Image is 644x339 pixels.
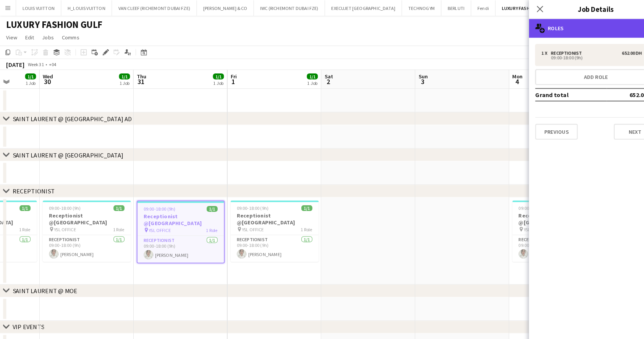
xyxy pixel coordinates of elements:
span: YSL OFFICE [509,220,531,226]
td: Grand total [520,86,590,98]
span: Mon [498,71,508,78]
div: 09:00-18:00 (9h) [526,54,624,58]
div: 1 Job [207,78,217,84]
app-job-card: 09:00-18:00 (9h)1/1Receptionist @[GEOGRAPHIC_DATA] YSL OFFICE1 RoleReceptionist1/109:00-18:00 (9h... [224,195,310,255]
span: 1/1 [110,200,121,205]
div: Roles [514,18,644,37]
span: Wed [42,71,52,78]
span: 1/1 [116,71,126,77]
button: Add role [520,67,638,83]
span: YSL OFFICE [145,221,166,227]
span: 09:00-18:00 (9h) [48,200,79,205]
div: +04 [47,60,55,65]
span: Jobs [41,33,52,40]
span: Week 31 [25,60,44,65]
div: 1 Job [299,78,309,84]
button: H_LOUIS VUITTON [60,0,109,15]
button: BERLUTI [429,0,458,15]
div: 652.00 DH [605,49,624,54]
span: 09:00-18:00 (9h) [504,200,535,205]
span: 1 Role [201,221,212,227]
button: [PERSON_NAME] & CO [191,0,247,15]
span: 30 [40,75,52,84]
span: 1/1 [207,71,218,77]
button: Previous [520,120,561,136]
span: 1/1 [19,200,30,205]
app-job-card: 09:00-18:00 (9h)1/1Receptionist @[GEOGRAPHIC_DATA] YSL OFFICE1 RoleReceptionist1/109:00-18:00 (9h... [133,195,218,256]
button: EXECUJET [GEOGRAPHIC_DATA] [316,0,391,15]
span: Comms [60,33,77,40]
div: 1 x [526,49,536,54]
div: Receptionist [536,49,569,54]
button: LOUIS VUITTON [16,0,60,15]
div: 1 Job [25,78,35,84]
app-job-card: 09:00-18:00 (9h)1/1Receptionist @[GEOGRAPHIC_DATA] YSL OFFICE1 RoleReceptionist1/109:00-18:00 (9h... [498,195,584,255]
span: Fri [224,71,230,78]
span: 2 [314,75,324,84]
span: 1/1 [298,71,309,77]
span: YSL OFFICE [53,220,74,226]
span: 1/1 [24,71,35,77]
div: SAINT LAURENT @ [GEOGRAPHIC_DATA] AD [12,112,128,119]
a: Comms [57,31,80,41]
div: RECEPTIONIST [12,182,53,190]
button: IWC (RICHEMONT DUBAI FZE) [247,0,316,15]
button: Next [597,120,638,136]
div: SAINT LAURENT @ MOE [12,279,75,286]
span: 31 [132,75,142,84]
td: 652.00 DH [590,86,638,98]
span: 09:00-18:00 (9h) [140,200,171,206]
app-card-role: Receptionist1/109:00-18:00 (9h)[PERSON_NAME] [134,229,218,255]
span: 09:00-18:00 (9h) [230,200,261,205]
span: 4 [497,75,508,84]
h1: LUXURY FASHION GULF [6,18,100,30]
button: VAN CLEEF (RICHEMONT DUBAI FZE) [109,0,191,15]
h3: Receptionist @[GEOGRAPHIC_DATA] [498,206,584,220]
a: Jobs [38,31,55,41]
button: TECHNOGYM [391,0,429,15]
span: Sat [316,71,324,78]
div: [DATE] [6,59,24,67]
h3: Job Details [514,4,644,14]
span: 1 [223,75,230,84]
h3: Receptionist @[GEOGRAPHIC_DATA] [42,206,127,220]
h3: Receptionist @[GEOGRAPHIC_DATA] [134,207,218,221]
div: 1 Job [116,78,126,84]
a: View [3,31,20,41]
span: 1/1 [293,200,304,205]
span: Edit [24,33,33,40]
app-card-role: Receptionist1/109:00-18:00 (9h)[PERSON_NAME] [224,229,310,255]
button: Fendi [458,0,482,15]
span: 1 Role [293,220,304,226]
app-card-role: Receptionist1/109:00-18:00 (9h)[PERSON_NAME] [498,229,584,255]
span: Thu [133,71,142,78]
span: 1/1 [201,200,212,206]
span: Sun [407,71,416,78]
app-card-role: Receptionist1/109:00-18:00 (9h)[PERSON_NAME] [42,229,127,255]
app-job-card: 09:00-18:00 (9h)1/1Receptionist @[GEOGRAPHIC_DATA] YSL OFFICE1 RoleReceptionist1/109:00-18:00 (9h... [42,195,127,255]
h3: Receptionist @[GEOGRAPHIC_DATA] [224,206,310,220]
a: Edit [21,31,36,41]
span: 1 Role [19,220,30,226]
div: SAINT LAURENT @ [GEOGRAPHIC_DATA] [12,147,120,154]
button: LUXURY FASHION GULF [482,0,540,15]
span: YSL OFFICE [235,220,257,226]
span: 3 [406,75,416,84]
span: 1 Role [110,220,121,226]
span: View [6,33,17,40]
div: VIP EVENTS [12,314,43,321]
